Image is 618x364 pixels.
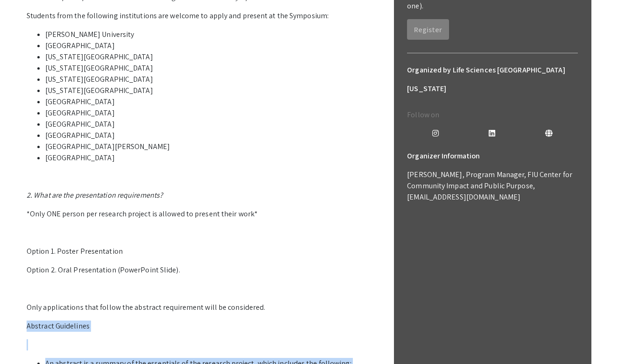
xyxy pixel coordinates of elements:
[7,322,40,357] iframe: Chat
[45,130,377,141] li: [GEOGRAPHIC_DATA]
[407,61,578,98] h6: Organized by Life Sciences [GEOGRAPHIC_DATA][US_STATE]
[27,10,377,21] p: Students from the following institutions are welcome to apply and present at the Symposium:
[27,246,377,257] p: Option 1. Poster Presentation
[27,264,377,276] p: Option 2. Oral Presentation (PowerPoint Slide).
[407,147,578,165] h6: Organizer Information
[45,40,377,51] li: [GEOGRAPHIC_DATA]
[45,119,377,130] li: [GEOGRAPHIC_DATA]
[27,208,377,220] p: *Only ONE person per research project is allowed to present their work*
[45,107,377,119] li: [GEOGRAPHIC_DATA]
[45,141,377,152] li: [GEOGRAPHIC_DATA][PERSON_NAME]
[45,29,377,40] li: [PERSON_NAME] University
[27,321,377,332] p: Abstract Guidelines
[27,302,377,313] p: Only applications that follow the abstract requirement will be considered.
[45,51,377,63] li: [US_STATE][GEOGRAPHIC_DATA]
[407,19,449,40] button: Register
[45,63,377,74] li: [US_STATE][GEOGRAPHIC_DATA]
[45,85,377,96] li: [US_STATE][GEOGRAPHIC_DATA]
[45,152,377,164] li: [GEOGRAPHIC_DATA]
[407,109,578,121] p: Follow on
[407,169,578,203] p: [PERSON_NAME], Program Manager, FIU Center for Community Impact and Public Purpose, [EMAIL_ADDRES...
[27,190,163,200] em: 2. What are the presentation requirements?
[45,74,377,85] li: [US_STATE][GEOGRAPHIC_DATA]
[45,96,377,107] li: [GEOGRAPHIC_DATA]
